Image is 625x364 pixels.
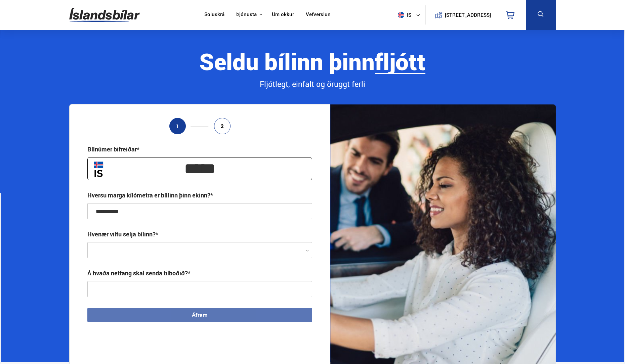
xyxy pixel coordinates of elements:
b: fljótt [375,46,425,77]
img: svg+xml;base64,PHN2ZyB4bWxucz0iaHR0cDovL3d3dy53My5vcmcvMjAwMC9zdmciIHdpZHRoPSI1MTIiIGhlaWdodD0iNT... [398,12,404,18]
span: 2 [221,123,224,129]
label: Hvenær viltu selja bílinn?* [87,230,158,238]
div: Hversu marga kílómetra er bíllinn þinn ekinn?* [87,191,213,199]
button: Þjónusta [236,11,257,18]
img: G0Ugv5HjCgRt.svg [69,4,140,26]
div: Á hvaða netfang skal senda tilboðið?* [87,269,191,277]
div: Bílnúmer bifreiðar* [87,145,139,153]
span: 1 [176,123,179,129]
a: Söluskrá [204,11,224,18]
button: Áfram [87,308,312,322]
button: Opna LiveChat spjallviðmót [5,3,26,23]
div: Fljótlegt, einfalt og öruggt ferli [69,79,556,90]
span: is [395,12,412,18]
div: Seldu bílinn þinn [69,49,556,74]
a: Um okkur [272,11,294,18]
a: [STREET_ADDRESS] [429,5,495,25]
button: [STREET_ADDRESS] [447,12,488,18]
button: is [395,5,425,25]
a: Vefverslun [306,11,331,18]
